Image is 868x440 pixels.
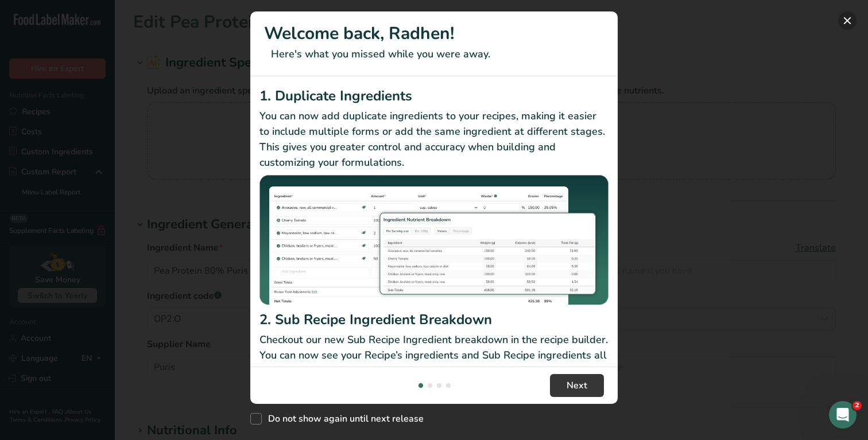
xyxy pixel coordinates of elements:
[852,401,862,410] span: 2
[262,413,424,425] span: Do not show again until next release
[259,309,609,330] h2: 2. Sub Recipe Ingredient Breakdown
[259,85,609,106] h2: 1. Duplicate Ingredients
[259,175,609,305] img: Duplicate Ingredients
[550,374,604,397] button: Next
[829,401,857,429] iframe: Intercom live chat
[567,379,587,392] span: Next
[264,46,604,62] p: Here's what you missed while you were away.
[259,108,609,170] p: You can now add duplicate ingredients to your recipes, making it easier to include multiple forms...
[259,332,609,379] p: Checkout our new Sub Recipe Ingredient breakdown in the recipe builder. You can now see your Reci...
[264,21,604,46] h1: Welcome back, Radhen!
